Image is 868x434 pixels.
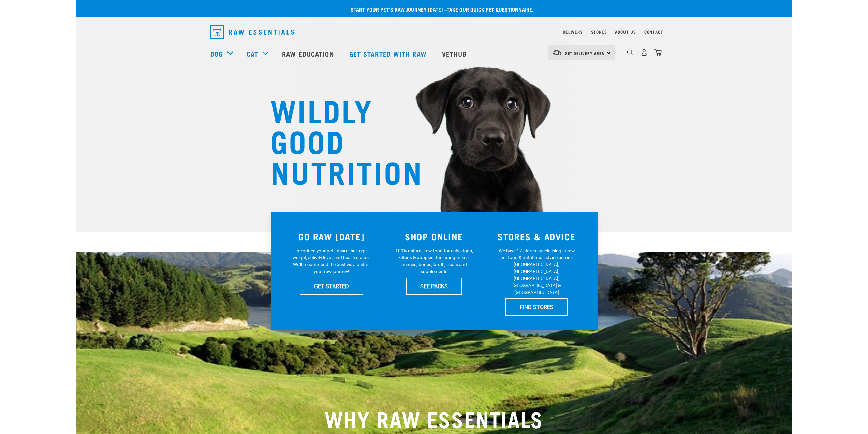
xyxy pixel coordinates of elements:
a: Raw Education [275,40,342,67]
a: take our quick pet questionnaire. [447,8,533,11]
img: user.png [641,49,648,56]
nav: dropdown navigation [76,40,792,67]
a: GET STARTED [300,278,363,295]
a: Vethub [435,40,475,67]
a: Delivery [563,31,583,33]
h3: STORES & ADVICE [489,231,584,242]
img: van-moving.png [553,50,562,56]
h2: WHY RAW ESSENTIALS [210,406,658,431]
img: home-icon-1@2x.png [627,49,633,56]
img: home-icon@2x.png [654,49,662,56]
a: Cat [247,48,258,59]
p: Introduce your pet—share their age, weight, activity level, and health status. We'll recommend th... [291,247,371,275]
a: Dog [210,48,223,59]
a: Contact [644,31,663,33]
h3: SHOP ONLINE [387,231,481,242]
a: About Us [615,31,636,33]
nav: dropdown navigation [205,23,663,42]
span: Set Delivery Area [565,52,605,54]
p: 100% natural, raw food for cats, dogs, kittens & puppies. Including mixes, minces, bones, broth, ... [394,247,474,275]
a: SEE PACKS [406,278,462,295]
h1: WILDLY GOOD NUTRITION [270,94,407,186]
a: Stores [591,31,607,33]
h3: GO RAW [DATE] [284,231,379,242]
a: Get started with Raw [342,40,435,67]
img: Raw Essentials Logo [210,25,294,39]
p: We have 17 stores specialising in raw pet food & nutritional advice across [GEOGRAPHIC_DATA], [GE... [497,247,577,296]
a: FIND STORES [505,298,568,316]
p: Start your pet’s raw journey [DATE] – [81,5,797,13]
